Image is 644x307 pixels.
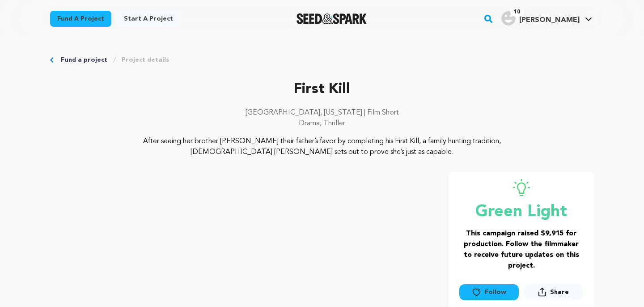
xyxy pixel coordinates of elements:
span: Share [524,284,583,304]
p: Drama, Thriller [50,118,594,129]
div: Breadcrumb [50,55,594,64]
a: Fund a project [61,55,107,64]
a: Seed&Spark Homepage [297,13,367,24]
span: Share [550,288,569,297]
a: Freeman M.'s Profile [500,9,594,26]
button: Follow [459,284,518,300]
a: Project details [122,55,169,64]
img: Seed&Spark Logo Dark Mode [297,13,367,24]
a: Start a project [117,11,180,27]
button: Share [524,284,583,300]
div: Freeman M.'s Profile [501,11,580,26]
p: Green Light [459,203,583,221]
p: [GEOGRAPHIC_DATA], [US_STATE] | Film Short [50,107,594,118]
p: After seeing her brother [PERSON_NAME] their father’s favor by completing his First Kill, a famil... [105,136,540,158]
a: Fund a project [50,11,111,27]
img: user.png [501,11,516,26]
span: 10 [510,8,524,17]
h3: This campaign raised $9,915 for production. Follow the filmmaker to receive future updates on thi... [459,228,583,271]
p: First Kill [50,79,594,100]
span: [PERSON_NAME] [519,17,580,24]
span: Freeman M.'s Profile [500,9,594,28]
